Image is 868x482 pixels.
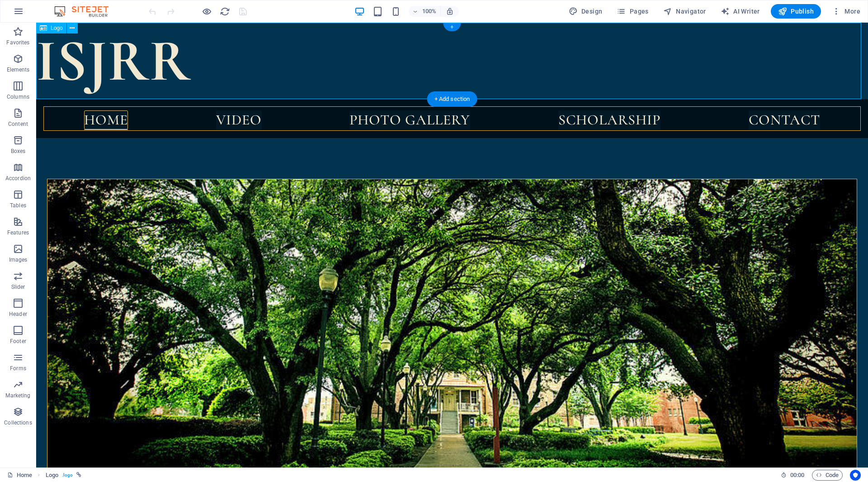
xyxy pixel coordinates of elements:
div: + [443,23,461,31]
img: Editor Logo [52,6,120,17]
button: More [828,4,864,19]
button: Usercentrics [850,470,861,481]
button: AI Writer [717,4,764,19]
div: + Add section [427,91,477,107]
button: Design [565,4,606,19]
span: Design [569,7,603,16]
p: Elements [7,66,30,73]
span: 00 00 [790,470,804,481]
button: Navigator [660,4,710,19]
button: Click here to leave preview mode and continue editing [201,6,212,17]
span: AI Writer [721,7,760,16]
p: Header [9,310,27,318]
h6: 100% [422,6,437,17]
div: Design (Ctrl+Alt+Y) [565,4,606,19]
span: Code [816,470,839,481]
span: : [797,472,798,478]
button: 100% [409,6,441,17]
p: Footer [10,338,26,345]
button: Publish [771,4,821,19]
p: Tables [10,202,26,209]
i: This element is linked [76,472,81,477]
p: Favorites [6,39,29,46]
button: reload [219,6,230,17]
h6: Session time [781,470,805,481]
p: Features [7,229,29,236]
p: Forms [10,365,26,372]
p: Slider [11,283,25,291]
p: Boxes [11,148,26,155]
span: Pages [617,7,648,16]
p: Images [9,256,28,263]
p: Marketing [5,392,30,399]
span: Click to select. Double-click to edit [46,470,58,481]
p: Collections [4,419,32,426]
i: On resize automatically adjust zoom level to fit chosen device. [446,7,454,15]
span: More [832,7,860,16]
a: Click to cancel selection. Double-click to open Pages [7,470,32,481]
button: Pages [613,4,652,19]
span: Navigator [663,7,706,16]
p: Content [8,120,28,128]
button: Code [812,470,843,481]
i: Reload page [220,6,230,17]
p: Accordion [5,175,31,182]
span: Publish [778,7,814,16]
span: . logo [62,470,73,481]
nav: breadcrumb [46,470,82,481]
p: Columns [7,93,29,100]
